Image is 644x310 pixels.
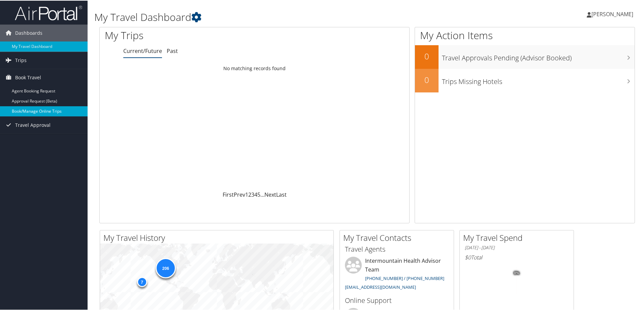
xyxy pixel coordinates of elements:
a: [EMAIL_ADDRESS][DOMAIN_NAME] [345,283,416,289]
h3: Online Support [345,295,449,305]
h1: My Travel Dashboard [94,9,458,24]
td: No matching records found [100,62,409,74]
a: 2 [248,190,251,198]
span: Trips [15,51,27,68]
a: Prev [234,190,245,198]
div: 206 [155,257,175,277]
span: … [260,190,264,198]
h2: 0 [415,50,439,61]
h6: [DATE] - [DATE] [465,244,569,250]
h2: My Travel History [103,231,333,243]
a: Past [167,47,178,54]
h1: My Trips [105,28,275,42]
h2: My Travel Spend [463,231,574,243]
a: 5 [257,190,260,198]
a: [PERSON_NAME] [587,3,640,24]
li: Intermountain Health Advisor Team [342,256,452,292]
h6: Total [465,253,569,260]
span: [PERSON_NAME] [591,10,633,17]
a: [PHONE_NUMBER] / [PHONE_NUMBER] [365,275,444,281]
tspan: 0% [514,271,519,275]
a: 1 [245,190,248,198]
a: 0Travel Approvals Pending (Advisor Booked) [415,45,635,68]
span: Dashboards [15,24,42,41]
a: 3 [251,190,254,198]
span: Travel Approval [15,116,51,133]
span: Book Travel [15,68,41,85]
h1: My Action Items [415,28,635,42]
h3: Travel Approvals Pending (Advisor Booked) [442,49,635,62]
a: Last [276,190,287,198]
a: First [223,190,234,198]
span: $0 [465,253,471,260]
a: 4 [254,190,257,198]
h2: 0 [415,74,439,85]
div: 7 [137,276,147,286]
h3: Travel Agents [345,244,449,253]
h3: Trips Missing Hotels [442,73,635,86]
img: airportal-logo.png [15,4,82,20]
a: Current/Future [123,47,162,54]
a: Next [264,190,276,198]
h2: My Travel Contacts [343,231,454,243]
a: 0Trips Missing Hotels [415,68,635,92]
